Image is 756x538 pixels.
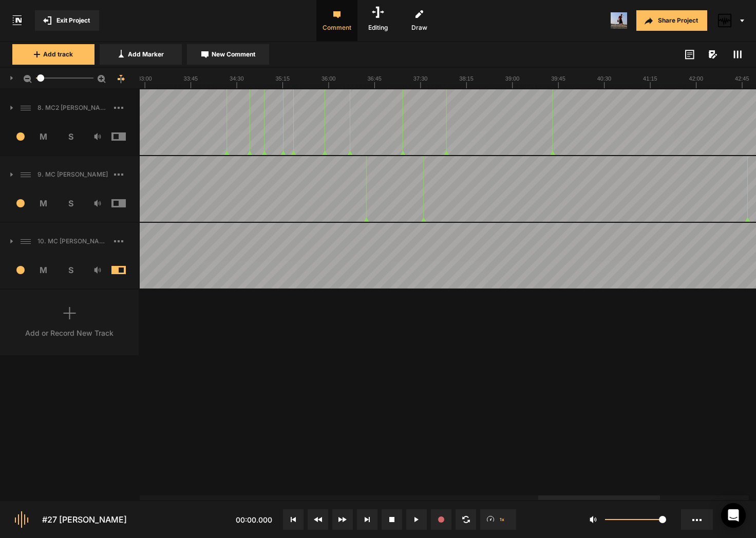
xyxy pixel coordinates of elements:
[276,75,290,82] text: 35:15
[56,16,90,25] span: Exit Project
[643,75,657,82] text: 41:15
[33,103,114,112] span: 8. MC2 [PERSON_NAME]
[212,50,255,59] span: New Comment
[322,75,336,82] text: 36:00
[12,44,94,65] button: Add track
[100,44,182,65] button: Add Marker
[551,75,565,82] text: 39:45
[43,50,73,59] span: Add track
[30,197,58,209] span: M
[597,75,612,82] text: 40:30
[33,237,114,246] span: 10. MC [PERSON_NAME]
[57,197,84,209] span: S
[735,75,749,82] text: 42:45
[187,44,269,65] button: New Comment
[721,503,746,528] div: Open Intercom Messenger
[689,75,704,82] text: 42:00
[57,264,84,276] span: S
[30,264,58,276] span: M
[25,328,114,338] div: Add or Record New Track
[33,170,114,179] span: 9. MC [PERSON_NAME]
[30,130,58,143] span: M
[35,10,99,31] button: Exit Project
[57,130,84,143] span: S
[230,75,244,82] text: 34:30
[42,513,127,526] div: #27 [PERSON_NAME]
[716,12,733,29] img: ACg8ocKpinyfltYabm-Omuvp9S5XdqoFEJCCAHX1SNS9DboiogGp4uU=s96-c
[413,75,428,82] text: 37:30
[480,509,516,530] button: 1x
[636,10,707,31] button: Share Project
[505,75,520,82] text: 39:00
[128,50,164,59] span: Add Marker
[367,75,382,82] text: 36:45
[184,75,198,82] text: 33:45
[236,515,272,524] span: 00:00.000
[138,75,152,82] text: 33:00
[611,12,627,29] img: ACg8ocJ5zrP0c3SJl5dKscm-Goe6koz8A9fWD7dpguHuX8DX5VIxymM=s96-c
[459,75,474,82] text: 38:15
